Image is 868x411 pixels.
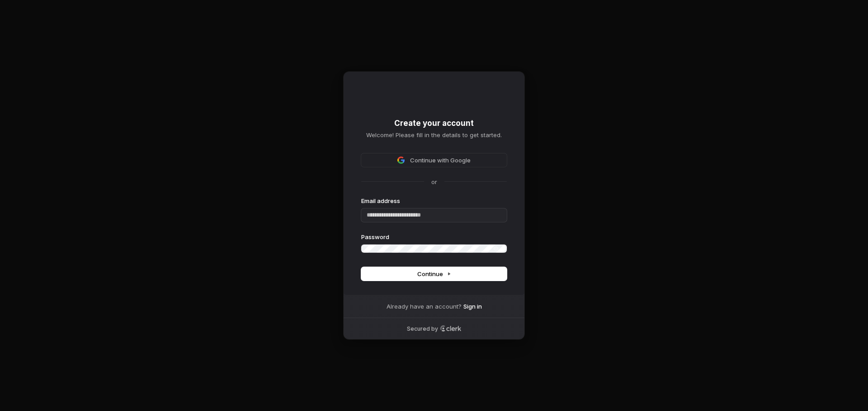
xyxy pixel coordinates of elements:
p: or [431,178,437,186]
a: Clerk logo [440,325,462,332]
h1: Create your account [361,118,507,129]
label: Password [361,233,389,241]
label: Email address [361,197,400,205]
span: Continue with Google [410,156,471,164]
button: Continue [361,267,507,281]
p: Secured by [407,325,438,332]
button: Show password [487,243,505,254]
a: Sign in [463,302,482,310]
button: Sign in with GoogleContinue with Google [361,153,507,167]
span: Already have an account? [387,302,462,310]
img: Sign in with Google [397,157,405,164]
span: Continue [417,270,451,278]
p: Welcome! Please fill in the details to get started. [361,131,507,139]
